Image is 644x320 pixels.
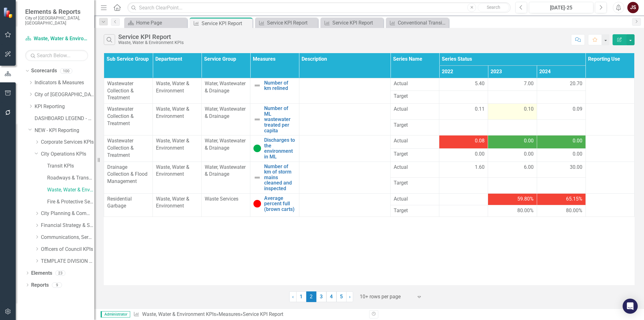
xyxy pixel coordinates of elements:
td: Double-Click to Edit [537,148,586,162]
span: Wastewater Collection & Treatment [107,138,134,158]
a: Corporate Services KPIs [41,139,94,146]
a: Conventional Transit Schedule Adherence [387,19,447,27]
td: Double-Click to Edit [586,104,634,135]
td: Double-Click to Edit [488,135,537,149]
span: 0.09 [573,106,582,113]
td: Double-Click to Edit [488,162,537,177]
span: Waste, Water & Environment [156,138,189,151]
td: Double-Click to Edit [391,148,439,162]
td: Double-Click to Edit [104,78,153,104]
span: 6.00 [524,164,534,171]
td: Double-Click to Edit [537,162,586,177]
a: Waste, Water & Environment KPIs [142,311,216,317]
div: Service KPI Report [332,19,382,27]
img: Not Defined [253,116,261,123]
td: Double-Click to Edit [439,91,488,104]
span: Administrator [101,311,130,317]
a: DASHBOARD LEGEND - DO NOT DELETE [35,115,94,122]
td: Double-Click to Edit [439,119,488,135]
span: Target [394,151,436,158]
td: Double-Click to Edit Right Click for Context Menu [250,193,299,217]
td: Double-Click to Edit [104,104,153,135]
td: Double-Click to Edit [391,205,439,217]
td: Double-Click to Edit [299,162,390,193]
div: 100 [60,68,72,74]
a: Average percent full (brown carts) [264,196,296,212]
td: Double-Click to Edit [586,135,634,162]
td: Double-Click to Edit [391,78,439,91]
span: Target [394,93,436,100]
span: Wastewater Collection & Treatment [107,80,134,101]
a: Measures [219,311,240,317]
span: Actual [394,80,436,87]
td: Double-Click to Edit [391,135,439,149]
a: Roadways & Transportation KPIs [47,174,94,182]
a: NEW - KPI Reporting [35,127,94,134]
div: Service KPI Report [202,19,251,27]
span: Water, Wastewater & Drainage [205,80,246,94]
a: Communications, Service [PERSON_NAME] & Tourism KPIs [41,234,94,241]
td: Double-Click to Edit [439,104,488,119]
button: Search [478,3,509,12]
td: Double-Click to Edit Right Click for Context Menu [250,78,299,104]
td: Double-Click to Edit [202,193,250,217]
a: City Planning & Community Services KPIs [41,210,94,217]
td: Double-Click to Edit [391,178,439,193]
td: Double-Click to Edit [439,178,488,193]
div: 23 [55,270,65,276]
div: Open Intercom Messenger [623,299,638,314]
img: On Target [253,145,261,152]
a: Service KPI Report [257,19,316,27]
span: 2 [306,291,316,302]
td: Double-Click to Edit [299,104,390,135]
td: Double-Click to Edit [299,135,390,162]
a: 3 [316,291,326,302]
td: Double-Click to Edit [104,162,153,193]
td: Double-Click to Edit [439,205,488,217]
td: Double-Click to Edit [537,193,586,205]
td: Double-Click to Edit [299,78,390,104]
span: 0.10 [524,106,534,113]
td: Double-Click to Edit [439,148,488,162]
td: Double-Click to Edit [202,78,250,104]
img: Not Defined [253,82,261,89]
td: Double-Click to Edit [202,135,250,162]
img: Not Defined [253,174,261,181]
td: Double-Click to Edit [488,104,537,119]
a: Reports [31,282,49,289]
span: Drainage Collection & Flood Management [107,164,147,185]
span: Actual [394,137,436,145]
td: Double-Click to Edit [299,193,390,217]
small: City of [GEOGRAPHIC_DATA], [GEOGRAPHIC_DATA] [25,15,88,26]
span: Waste, Water & Environment [156,196,189,209]
td: Double-Click to Edit [391,193,439,205]
td: Double-Click to Edit [104,193,153,217]
span: Actual [394,196,436,203]
a: 5 [336,291,347,302]
input: Search Below... [25,50,88,61]
td: Double-Click to Edit [488,78,537,91]
a: Elements [31,270,52,277]
div: » » [133,311,364,318]
span: Actual [394,106,436,113]
a: Number of ML wastewater treated per capita [264,106,296,133]
div: 9 [52,282,62,288]
td: Double-Click to Edit [439,162,488,177]
span: 59.80% [517,196,534,203]
a: TEMPLATE DIVISION KPIs [41,258,94,265]
a: Scorecards [31,67,57,74]
span: 0.00 [573,151,582,158]
span: Waste, Water & Environment [156,80,189,94]
span: 0.11 [475,106,485,113]
div: Waste, Water & Environment KPIs [118,40,184,45]
a: Home Page [126,19,186,27]
div: Conventional Transit Schedule Adherence [398,19,447,27]
td: Double-Click to Edit [488,205,537,217]
img: ClearPoint Strategy [3,7,14,18]
td: Double-Click to Edit Right Click for Context Menu [250,135,299,162]
span: 80.00% [566,207,582,214]
td: Double-Click to Edit [488,119,537,135]
span: Water, Wastewater & Drainage [205,138,246,151]
td: Double-Click to Edit [153,78,202,104]
td: Double-Click to Edit [391,91,439,104]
